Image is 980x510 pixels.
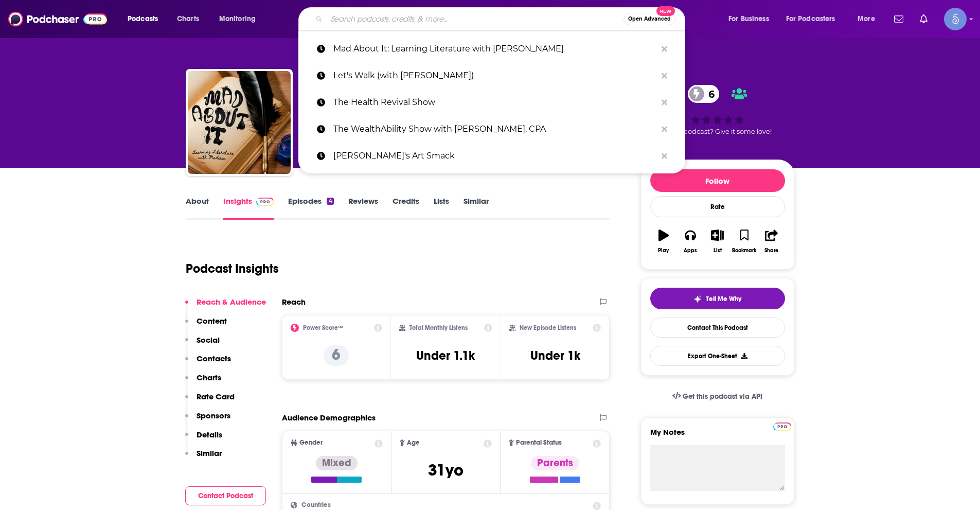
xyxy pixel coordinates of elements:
a: Charts [170,11,205,27]
a: Reviews [348,196,378,220]
p: Similar [197,448,222,458]
a: 6 [688,85,720,103]
span: Charts [177,12,199,26]
a: Show notifications dropdown [916,10,932,28]
button: open menu [850,11,888,27]
img: Podchaser Pro [773,423,791,431]
p: Rate Card [197,392,235,401]
button: Play [650,223,677,260]
span: New [656,6,675,16]
span: More [858,12,875,26]
button: Follow [650,169,785,192]
button: List [704,223,730,260]
span: Age [407,439,420,446]
div: 6Good podcast? Give it some love! [640,78,795,142]
div: Bookmark [732,248,756,254]
span: Get this podcast via API [683,392,762,401]
a: Contact This Podcast [650,318,785,338]
h2: New Episode Listens [520,324,576,331]
p: Content [197,316,227,326]
button: open menu [721,11,782,27]
button: open menu [212,11,269,27]
h3: Under 1.1k [416,348,475,363]
span: For Podcasters [786,12,835,26]
p: Sponsors [197,411,230,420]
img: Mad About It: Learning Literature with Madison [188,71,291,174]
span: Logged in as Spiral5-G1 [944,8,967,30]
button: Open AdvancedNew [623,13,675,25]
span: Open Advanced [628,16,671,22]
button: Sponsors [185,411,230,430]
div: Mixed [316,456,358,470]
span: For Business [728,12,769,26]
span: 31 yo [428,460,464,480]
a: Show notifications dropdown [890,10,907,28]
button: Show profile menu [944,8,967,30]
a: Get this podcast via API [664,384,771,409]
a: About [186,196,209,220]
h2: Power Score™ [303,324,343,331]
span: 6 [698,85,720,103]
span: Parental Status [516,439,562,446]
p: The WealthAbility Show with Tom Wheelwright, CPA [333,116,656,143]
p: Jerry Gogosian's Art Smack [333,143,656,169]
div: Rate [650,196,785,217]
button: Details [185,430,222,449]
h3: Under 1k [530,348,580,363]
div: Search podcasts, credits, & more... [308,7,695,31]
button: Reach & Audience [185,297,266,316]
img: Podchaser Pro [256,198,274,206]
span: Gender [299,439,323,446]
a: The Health Revival Show [298,89,685,116]
p: Let's Walk (with Halli) [333,62,656,89]
p: The Health Revival Show [333,89,656,116]
span: Good podcast? Give it some love! [664,128,772,135]
div: Share [764,248,778,254]
button: Charts [185,373,221,392]
p: Reach & Audience [197,297,266,307]
a: InsightsPodchaser Pro [223,196,274,220]
p: 6 [324,345,349,366]
button: open menu [779,11,850,27]
div: Apps [684,248,697,254]
a: Episodes4 [288,196,333,220]
button: Contacts [185,354,231,373]
img: tell me why sparkle [693,295,702,303]
h1: Podcast Insights [186,261,279,276]
button: open menu [120,11,171,27]
p: Details [197,430,222,439]
button: Share [758,223,785,260]
button: Bookmark [731,223,758,260]
span: Countries [301,502,331,508]
button: Export One-Sheet [650,346,785,366]
a: Credits [393,196,419,220]
h2: Reach [282,297,306,307]
a: Let's Walk (with [PERSON_NAME]) [298,62,685,89]
span: Tell Me Why [706,295,741,303]
a: Lists [434,196,449,220]
button: Contact Podcast [185,486,266,505]
a: Mad About It: Learning Literature with [PERSON_NAME] [298,36,685,62]
p: Charts [197,373,221,382]
label: My Notes [650,427,785,445]
span: Podcasts [128,12,158,26]
img: Podchaser - Follow, Share and Rate Podcasts [8,9,107,29]
button: Social [185,335,220,354]
a: [PERSON_NAME]'s Art Smack [298,143,685,169]
div: List [714,248,722,254]
h2: Audience Demographics [282,413,376,423]
h2: Total Monthly Listens [409,324,468,331]
p: Contacts [197,354,231,363]
div: 4 [327,198,333,205]
img: User Profile [944,8,967,30]
button: Apps [677,223,704,260]
a: Pro website [773,421,791,431]
p: Social [197,335,220,345]
div: Parents [531,456,579,470]
a: Similar [464,196,489,220]
button: Rate Card [185,392,235,411]
div: Play [658,248,669,254]
button: Content [185,316,227,335]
